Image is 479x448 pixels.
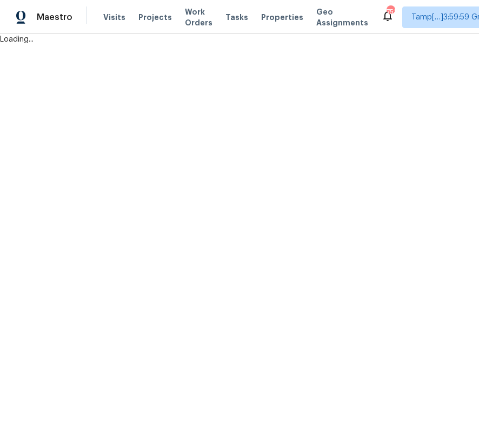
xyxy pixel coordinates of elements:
span: Geo Assignments [316,6,368,28]
span: Properties [261,12,303,23]
span: Maestro [37,12,72,23]
span: Visits [103,12,125,23]
div: 751 [387,6,394,17]
span: Projects [138,12,172,23]
span: Work Orders [185,6,212,28]
span: Tasks [225,14,248,21]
